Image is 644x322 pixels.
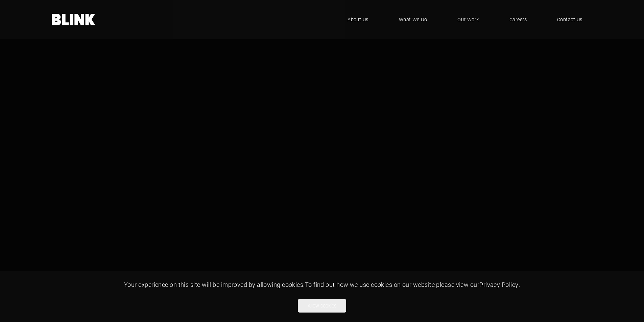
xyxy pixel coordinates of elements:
span: About Us [348,16,368,23]
span: Our Work [457,16,479,23]
a: About Us [337,9,379,30]
button: Allow cookies [298,299,346,313]
a: What We Do [389,9,437,30]
a: Our Work [447,9,489,30]
span: What We Do [399,16,427,23]
span: Your experience on this site will be improved by allowing cookies. To find out how we use cookies... [124,280,520,289]
span: Careers [509,16,527,23]
a: Careers [499,9,537,30]
a: Privacy Policy [479,280,518,289]
span: Contact Us [557,16,582,23]
a: Contact Us [547,9,593,30]
a: Home [52,14,96,25]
